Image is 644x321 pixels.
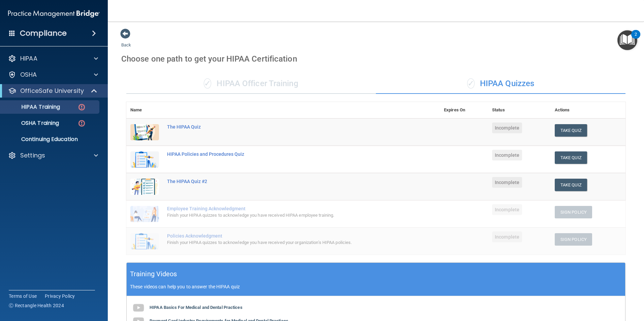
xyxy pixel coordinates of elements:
button: Open Resource Center, 2 new notifications [617,30,637,50]
span: Incomplete [492,177,522,188]
div: Finish your HIPAA quizzes to acknowledge you have received your organization’s HIPAA policies. [167,239,406,247]
p: Settings [20,151,45,159]
th: Expires On [440,102,488,118]
div: Choose one path to get your HIPAA Certification [121,49,631,69]
p: OSHA Training [4,120,59,127]
span: ✓ [204,78,211,88]
span: ✓ [467,78,475,88]
th: Actions [551,102,625,118]
p: These videos can help you to answer the HIPAA quiz [130,284,622,289]
th: Status [488,102,551,118]
img: danger-circle.6113f641.png [77,103,86,111]
span: Incomplete [492,204,522,215]
p: HIPAA Training [4,104,60,110]
img: PMB logo [8,7,100,21]
h4: Compliance [20,29,67,38]
div: Policies Acknowledgment [167,233,406,239]
a: Terms of Use [9,293,37,299]
div: HIPAA Policies and Procedures Quiz [167,151,406,157]
img: gray_youtube_icon.38fcd6cc.png [132,301,145,315]
a: OSHA [8,71,98,79]
span: Incomplete [492,150,522,160]
div: 2 [635,34,637,43]
p: OfficeSafe University [20,87,84,95]
div: Employee Training Acknowledgment [167,206,406,211]
a: HIPAA [8,55,98,63]
span: Incomplete [492,231,522,242]
div: The HIPAA Quiz [167,124,406,130]
iframe: Drift Widget Chat Controller [527,273,636,300]
a: Back [121,34,131,47]
a: Settings [8,151,98,159]
div: HIPAA Quizzes [376,74,625,94]
div: HIPAA Officer Training [126,74,376,94]
button: Take Quiz [555,124,587,137]
a: Privacy Policy [45,293,75,299]
button: Sign Policy [555,233,592,246]
img: danger-circle.6113f641.png [77,119,86,128]
span: Ⓒ Rectangle Health 2024 [9,302,64,309]
span: Incomplete [492,122,522,133]
b: HIPAA Basics For Medical and Dental Practices [150,305,243,310]
button: Take Quiz [555,179,587,191]
p: Continuing Education [4,136,96,143]
h5: Training Videos [130,268,177,280]
a: OfficeSafe University [8,87,98,95]
button: Sign Policy [555,206,592,218]
p: OSHA [20,71,37,79]
p: HIPAA [20,55,37,63]
th: Name [126,102,163,118]
div: The HIPAA Quiz #2 [167,179,406,184]
button: Take Quiz [555,151,587,164]
div: Finish your HIPAA quizzes to acknowledge you have received HIPAA employee training. [167,211,406,219]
